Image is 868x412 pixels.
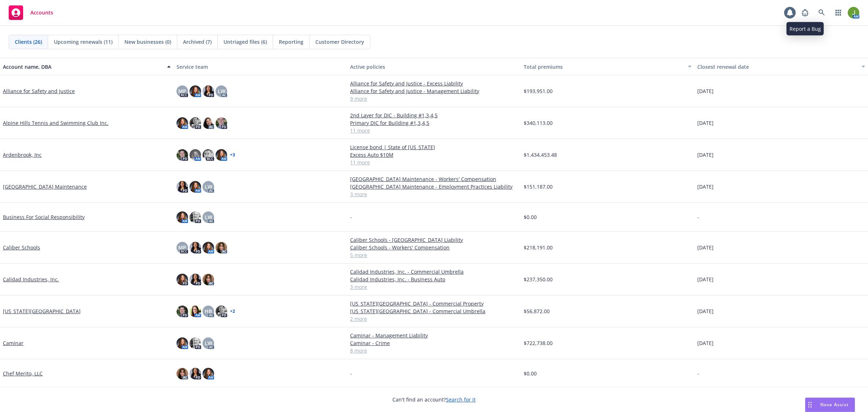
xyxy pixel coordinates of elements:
div: Total premiums [524,63,684,71]
button: Service team [174,58,347,75]
a: [US_STATE][GEOGRAPHIC_DATA] - Commercial Property [350,300,518,307]
img: photo [190,306,201,317]
a: Caminar - Crime [350,339,518,347]
a: Search for it [446,396,476,403]
span: [DATE] [697,307,714,315]
img: photo [203,368,214,379]
span: - [697,370,699,377]
a: Business For Social Responsibility [3,213,85,221]
a: 8 more [350,347,518,354]
img: photo [176,306,188,317]
a: Caminar - Management Liability [350,332,518,339]
a: 2 more [350,315,518,323]
a: Primary DIC for Building #1,3,4,5 [350,119,518,127]
span: [DATE] [697,151,714,159]
span: $0.00 [524,213,537,221]
a: Chef Merito, LLC [3,370,43,377]
a: Accounts [6,3,56,23]
img: photo [190,117,201,129]
span: [DATE] [697,87,714,95]
span: [DATE] [697,339,714,347]
img: photo [190,211,201,223]
a: Alliance for Safety and Justice [3,87,75,95]
img: photo [176,337,188,349]
a: 11 more [350,127,518,134]
img: photo [190,274,201,285]
span: [DATE] [697,183,714,190]
span: $722,738.00 [524,339,553,347]
a: 3 more [350,283,518,291]
a: License bond | State of [US_STATE] [350,143,518,151]
img: photo [190,242,201,253]
a: [GEOGRAPHIC_DATA] Maintenance - Employment Practices Liability [350,183,518,190]
span: Clients (26) [15,38,42,46]
button: Active policies [347,58,521,75]
img: photo [176,181,188,193]
span: $1,434,453.48 [524,151,557,159]
span: New businesses (0) [124,38,171,46]
img: photo [203,242,214,253]
span: [DATE] [697,119,714,127]
span: LW [205,183,212,190]
a: Caliber Schools - Workers' Compensation [350,244,518,251]
a: 5 more [350,251,518,259]
img: photo [216,149,227,161]
span: Customer Directory [315,38,364,46]
a: Alliance for Safety and Justice - Excess Liability [350,80,518,87]
span: LW [205,213,212,221]
a: Switch app [831,5,846,20]
button: Total premiums [521,58,694,75]
span: [DATE] [697,244,714,251]
a: Report a Bug [798,5,812,20]
span: - [350,213,352,221]
span: $237,350.00 [524,276,553,283]
img: photo [176,368,188,379]
a: Calidad Industries, Inc. [3,276,59,283]
a: Calidad Industries, Inc. - Commercial Umbrella [350,268,518,276]
span: $56,872.00 [524,307,550,315]
span: $340,113.00 [524,119,553,127]
button: Closest renewal date [694,58,868,75]
span: Upcoming renewals (11) [54,38,112,46]
span: $218,191.00 [524,244,553,251]
img: photo [176,117,188,129]
div: Drag to move [805,398,814,412]
img: photo [848,7,859,18]
span: HB [205,307,212,315]
a: [US_STATE][GEOGRAPHIC_DATA] [3,307,81,315]
a: [US_STATE][GEOGRAPHIC_DATA] - Commercial Umbrella [350,307,518,315]
a: [GEOGRAPHIC_DATA] Maintenance [3,183,87,190]
div: Closest renewal date [697,63,857,71]
img: photo [190,368,201,379]
a: Ardenbrook, Inc [3,151,42,159]
img: photo [190,85,201,97]
img: photo [203,85,214,97]
span: - [350,370,352,377]
a: 2nd Layer for DIC - Building #1,3,4,5 [350,112,518,119]
img: photo [176,211,188,223]
a: Caliber Schools [3,244,40,251]
span: [DATE] [697,276,714,283]
span: $0.00 [524,370,537,377]
img: photo [203,274,214,285]
a: 11 more [350,159,518,166]
img: photo [176,274,188,285]
img: photo [203,117,214,129]
span: LW [205,339,212,347]
span: $151,187.00 [524,183,553,190]
img: photo [190,337,201,349]
a: + 3 [230,153,235,157]
a: Alpine Hills Tennis and Swimming Club Inc. [3,119,109,127]
span: Archived (7) [183,38,212,46]
a: Excess Auto $10M [350,151,518,159]
a: Alliance for Safety and Justice - Management Liability [350,87,518,95]
div: Account name, DBA [3,63,163,71]
img: photo [216,117,227,129]
img: photo [176,149,188,161]
span: MP [178,87,186,95]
